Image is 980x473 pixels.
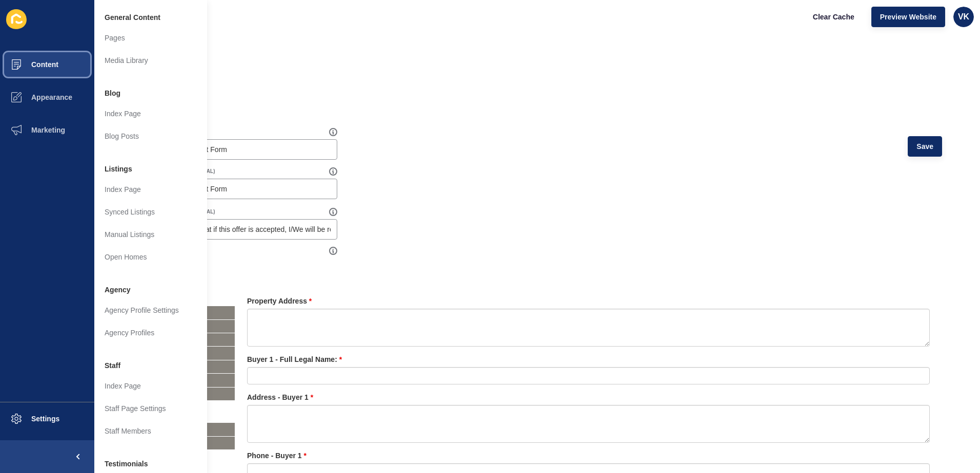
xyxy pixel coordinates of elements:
button: Clear Cache [804,7,863,27]
button: Save [908,136,942,157]
a: Staff Page Settings [94,397,207,420]
a: Index Page [94,102,207,125]
a: Agency Profile Settings [94,299,207,321]
a: Blog Posts [94,125,207,147]
label: Buyer 1 - Full Legal Name: [247,354,342,364]
span: Agency [105,285,131,295]
button: Preview Website [871,7,945,27]
a: Manual Listings [94,223,207,246]
label: Address - Buyer 1 [247,392,313,402]
span: Testimonials [105,459,148,469]
a: Staff Members [94,420,207,442]
span: Blog [105,88,120,98]
span: VK [958,12,969,22]
a: Pages [94,27,207,49]
span: Preview Website [880,12,936,22]
span: Clear Cache [813,12,854,22]
span: General Content [105,12,160,23]
a: Index Page [94,375,207,397]
span: Staff [105,360,120,371]
a: Media Library [94,49,207,72]
a: Synced Listings [94,201,207,223]
span: Save [916,141,933,152]
label: Property Address [247,296,312,306]
span: Listings [105,164,132,174]
a: Index Page [94,178,207,201]
a: Agency Profiles [94,321,207,344]
a: Open Homes [94,246,207,268]
label: Phone - Buyer 1 [247,450,307,461]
